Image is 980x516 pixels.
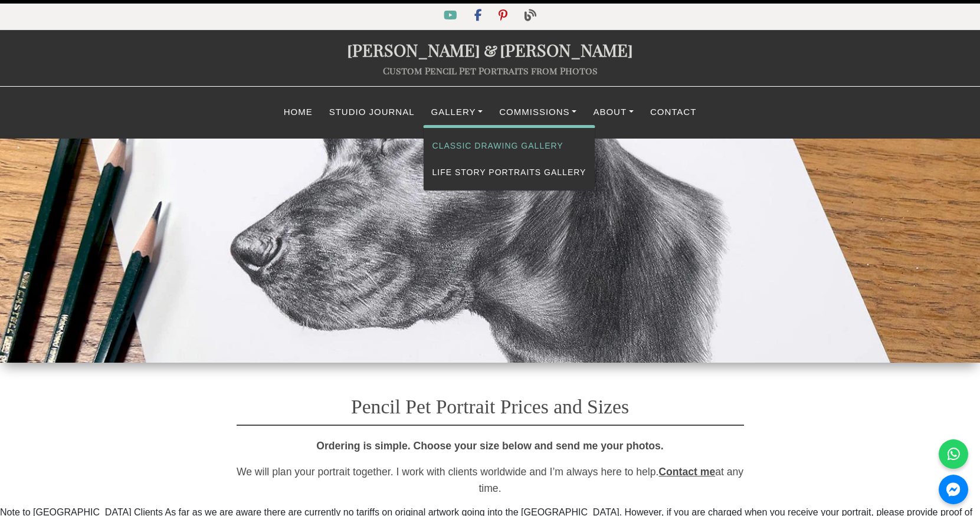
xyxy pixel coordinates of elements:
[517,11,543,21] a: Blog
[939,439,968,469] a: WhatsApp
[321,101,423,124] a: Studio Journal
[467,11,491,21] a: Facebook
[437,11,467,21] a: YouTube
[347,38,633,61] a: [PERSON_NAME]&[PERSON_NAME]
[237,438,744,454] p: Ordering is simple. Choose your size below and send me your photos.
[237,377,744,426] h1: Pencil Pet Portrait Prices and Sizes
[424,133,595,159] a: Classic Drawing Gallery
[642,101,704,124] a: Contact
[383,64,598,77] a: Custom Pencil Pet Portraits from Photos
[480,38,500,61] span: &
[423,125,596,191] div: Gallery
[491,11,517,21] a: Pinterest
[585,101,642,124] a: About
[423,101,491,124] a: Gallery
[658,466,715,478] a: Contact me
[237,464,744,497] p: We will plan your portrait together. I work with clients worldwide and I’m always here to help. a...
[939,475,968,504] a: Messenger
[276,101,321,124] a: Home
[491,101,585,124] a: Commissions
[424,159,595,186] a: Life Story Portraits Gallery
